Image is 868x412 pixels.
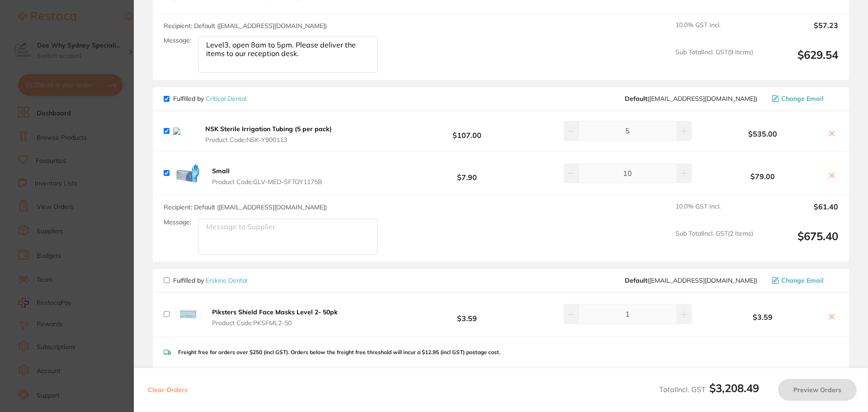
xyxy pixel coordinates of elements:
a: Erskine Dental [206,276,247,284]
a: Critical Dental [206,95,246,103]
span: Recipient: Default ( [EMAIL_ADDRESS][DOMAIN_NAME] ) [164,203,327,211]
b: Default [625,95,647,103]
span: Sub Total Incl. GST ( 9 Items) [675,48,753,73]
img: YzM4anU0Ng [173,128,195,135]
p: Fulfilled by [173,95,246,102]
span: 10.0 % GST Incl. [675,203,753,223]
b: NSK Sterile Irrigation Tubing (5 per pack) [205,125,332,133]
img: djd6dzQyNQ [173,300,202,329]
button: Change Email [769,95,838,103]
b: $3,208.49 [709,381,759,395]
b: $3.59 [400,306,534,322]
span: 10.0 % GST Incl. [675,21,753,41]
b: $107.00 [400,123,534,139]
span: Product Code: GLV-MED-SFTOY1175B [212,178,322,185]
label: Message: [164,37,191,44]
button: Piksters Shield Face Masks Level 2- 50pk Product Code:PKSFML2-50 [209,308,340,327]
b: $7.90 [400,165,534,181]
span: Change Email [781,95,824,102]
output: $57.23 [760,21,838,41]
span: sales@piksters.com [625,277,757,284]
output: $629.54 [760,48,838,73]
b: Default [625,276,647,284]
span: Product Code: NSK-Y900113 [205,136,339,143]
textarea: Level3, open 8am to 5pm. Please deliver the items to our reception desk. [198,37,377,73]
b: Small [212,167,230,175]
span: Recipient: Default ( [EMAIL_ADDRESS][DOMAIN_NAME] ) [164,22,327,30]
p: Fulfilled by [173,277,247,284]
b: $3.59 [703,313,822,321]
output: $675.40 [760,230,838,255]
button: Small Product Code:GLV-MED-SFTOY1175B [209,167,325,186]
span: Sub Total Incl. GST ( 2 Items) [675,230,753,255]
img: Y2Eyam5raA [173,159,202,188]
button: Preview Orders [778,379,857,401]
span: Product Code: PKSFML2-50 [212,319,338,327]
button: Clear Orders [145,379,190,401]
b: $535.00 [703,130,822,138]
label: Message: [164,218,191,226]
b: Piksters Shield Face Masks Level 2- 50pk [212,308,338,316]
output: $61.40 [760,203,838,223]
span: Total Incl. GST [659,385,759,394]
p: Freight free for orders over $250 (incl GST). Orders below the freight free threshold will incur ... [178,349,500,355]
span: info@criticaldental.com.au [625,95,757,102]
span: Change Email [781,277,824,284]
button: Change Email [769,276,838,284]
b: $79.00 [703,172,822,180]
button: NSK Sterile Irrigation Tubing (5 per pack) Product Code:NSK-Y900113 [203,125,341,144]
